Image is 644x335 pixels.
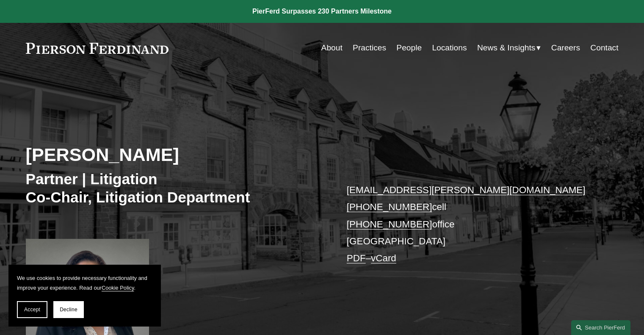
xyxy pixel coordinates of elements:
[17,301,47,318] button: Accept
[347,182,594,267] p: cell office [GEOGRAPHIC_DATA] –
[321,40,343,56] a: About
[347,219,432,230] a: [PHONE_NUMBER]
[8,265,161,327] section: Cookie banner
[24,307,40,313] span: Accept
[347,185,586,195] a: [EMAIL_ADDRESS][PERSON_NAME][DOMAIN_NAME]
[347,202,432,212] a: [PHONE_NUMBER]
[26,144,322,166] h2: [PERSON_NAME]
[371,253,396,263] a: vCard
[551,40,580,56] a: Careers
[26,170,322,207] h3: Partner | Litigation Co-Chair, Litigation Department
[432,40,467,56] a: Locations
[102,285,134,291] a: Cookie Policy
[53,301,84,318] button: Decline
[396,40,422,56] a: People
[347,253,366,263] a: PDF
[60,307,77,313] span: Decline
[353,40,386,56] a: Practices
[477,41,536,55] span: News & Insights
[590,40,618,56] a: Contact
[571,320,630,335] a: Search this site
[17,273,152,293] p: We use cookies to provide necessary functionality and improve your experience. Read our .
[477,40,541,56] a: folder dropdown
